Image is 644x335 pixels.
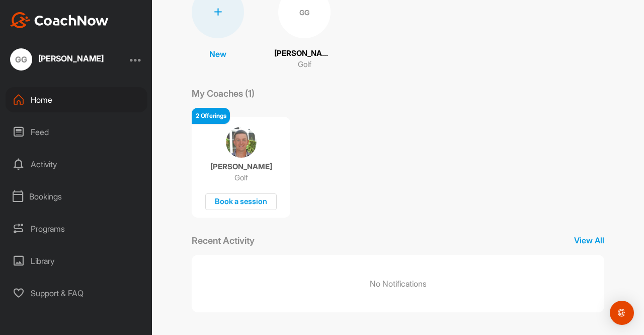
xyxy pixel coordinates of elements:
div: Book a session [205,193,277,210]
p: My Coaches (1) [192,87,255,100]
img: coach avatar [226,127,257,158]
div: Home [6,87,147,112]
p: No Notifications [370,278,427,290]
div: Programs [6,216,147,241]
p: New [209,48,226,60]
img: CoachNow [10,12,109,28]
p: Golf [298,59,311,71]
div: Activity [6,152,147,177]
div: Open Intercom Messenger [610,301,634,325]
div: [PERSON_NAME] [38,54,104,62]
div: 2 Offerings [192,108,230,124]
p: View All [574,234,604,246]
p: Recent Activity [192,234,255,247]
div: Support & FAQ [6,281,147,306]
div: Library [6,248,147,274]
div: Bookings [6,184,147,209]
div: Feed [6,119,147,145]
p: [PERSON_NAME] [210,162,272,172]
p: Golf [234,173,248,183]
div: GG [10,48,32,71]
p: [PERSON_NAME] [274,48,335,59]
